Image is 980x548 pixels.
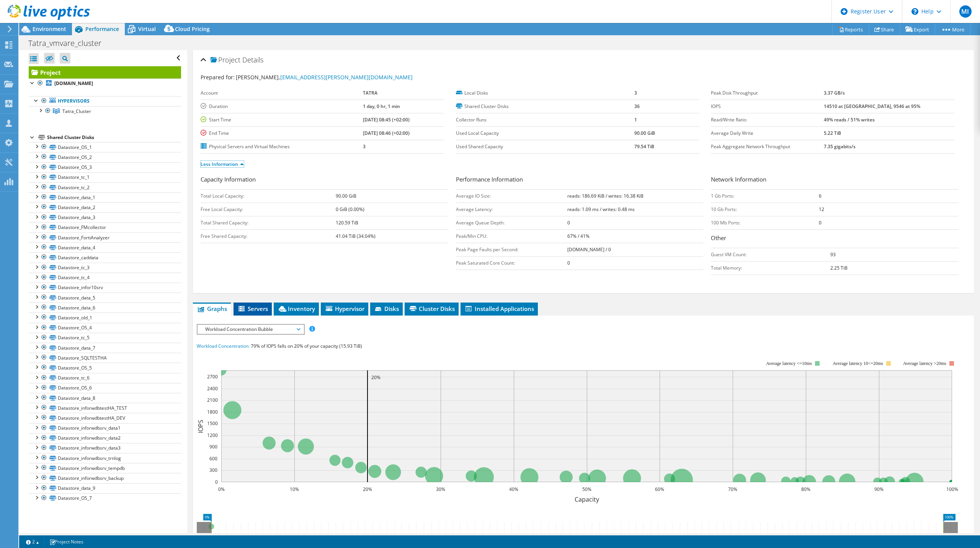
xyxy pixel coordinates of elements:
h3: Capacity Information [201,175,448,185]
b: 90.00 GiB [634,130,655,136]
span: Performance [85,25,119,33]
label: Prepared for: [201,74,235,81]
b: 79.54 TiB [634,143,654,150]
td: Peak/Min CPU: [456,229,567,243]
span: Workload Concentration: [197,343,250,349]
a: Datastore_data_3 [29,213,181,222]
td: 100 Mb Ports: [711,216,818,229]
td: Total Shared Capacity: [201,216,336,229]
b: [DATE] 08:46 (+02:00) [363,130,410,136]
a: Datastore_tc_2 [29,182,181,192]
a: Datastore_OS_6 [29,383,181,393]
b: 49% reads / 51% writes [824,116,875,123]
a: Datastore_OS_4 [29,323,181,333]
a: Datastore_tc_5 [29,333,181,343]
a: Datastore_tc_1 [29,172,181,182]
label: Collector Runs [456,116,634,124]
text: 50% [582,486,591,492]
b: [DOMAIN_NAME] / 0 [567,246,611,253]
text: 20% [371,374,381,381]
text: 2400 [207,385,218,392]
a: Datastore_OS_1 [29,142,181,152]
label: Shared Cluster Disks [456,103,634,110]
b: reads: 186.69 KiB / writes: 16.38 KiB [567,193,644,199]
text: 300 [209,467,217,473]
b: 0 GiB (0.00%) [336,206,364,213]
span: Project [211,56,240,64]
text: 1800 [207,409,218,415]
a: Datastore_inforwdbsrv_data1 [29,423,181,433]
h3: Performance Information [456,175,704,185]
text: 10% [290,486,299,492]
span: Virtual [138,25,156,33]
td: Free Shared Capacity: [201,229,336,243]
text: 1500 [207,420,218,427]
text: 2100 [207,397,218,403]
a: Datastore_data_4 [29,242,181,252]
span: Cloud Pricing [175,25,210,33]
span: MI [959,5,972,18]
a: Datastore_OS_5 [29,363,181,373]
b: 3 [634,90,637,96]
label: Start Time [201,116,363,124]
h1: Tatra_vmvare_cluster [25,39,113,47]
b: 12 [819,206,824,213]
b: 0 [567,219,570,226]
b: 3 [363,143,366,150]
td: Average Queue Depth: [456,216,567,229]
label: Used Shared Capacity [456,143,634,150]
a: Datastore_data_2 [29,202,181,212]
span: Graphs [197,305,227,312]
a: Datastore_inforwdbsrv_data2 [29,433,181,443]
b: 90.00 GiB [336,193,356,199]
b: 36 [634,103,640,110]
a: Datastore_data_8 [29,393,181,403]
label: Read/Write Ratio [711,116,824,124]
b: TATRA [363,90,377,96]
text: 900 [209,443,217,450]
tspan: Average latency <=10ms [766,361,812,366]
b: [DOMAIN_NAME] [54,80,93,87]
b: [DATE] 08:45 (+02:00) [363,116,410,123]
a: Datastore_tc_4 [29,273,181,283]
a: [DOMAIN_NAME] [29,79,181,88]
a: Share [869,23,900,35]
td: 1 Gb Ports: [711,189,818,203]
label: Peak Aggregate Network Throughput [711,143,824,150]
a: Project [29,66,181,79]
a: [EMAIL_ADDRESS][PERSON_NAME][DOMAIN_NAME] [280,74,413,81]
label: Local Disks [456,89,634,97]
a: Datastore_tc_6 [29,373,181,383]
span: Servers [237,305,268,312]
text: 40% [509,486,518,492]
span: Workload Concentration Bubble [201,325,300,334]
label: Peak Disk Throughput [711,89,824,97]
span: Inventory [278,305,315,312]
a: Datastore_OS_7 [29,493,181,503]
label: End Time [201,129,363,137]
text: Average latency >20ms [903,361,946,366]
h3: Network Information [711,175,959,185]
span: Environment [33,25,66,33]
span: 79% of IOPS falls on 20% of your capacity (15.93 TiB) [251,343,362,349]
label: Duration [201,103,363,110]
span: Disks [374,305,399,312]
label: Used Local Capacity [456,129,634,137]
a: Export [900,23,935,35]
text: 2700 [207,373,218,380]
a: 2 [21,537,44,546]
td: Peak Saturated Core Count: [456,256,567,270]
span: Cluster Disks [408,305,455,312]
a: Datastore_data_1 [29,192,181,202]
span: Hypervisor [325,305,364,312]
b: 7.35 gigabits/s [824,143,856,150]
a: More [935,23,970,35]
td: Average IO Size: [456,189,567,203]
b: 1 day, 0 hr, 1 min [363,103,400,110]
a: Project Notes [44,537,89,546]
td: 10 Gb Ports: [711,203,818,216]
b: 67% / 41% [567,233,590,239]
span: Tatra_Cluster [62,108,91,115]
label: IOPS [711,103,824,110]
text: 600 [209,455,217,462]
